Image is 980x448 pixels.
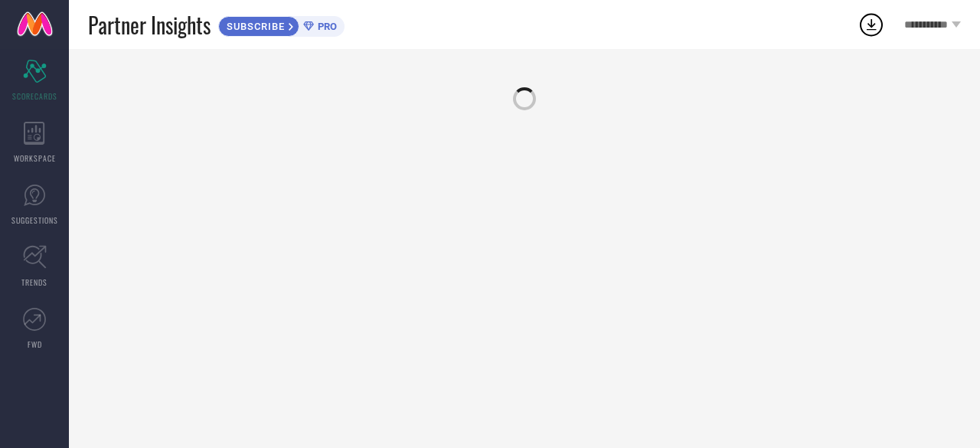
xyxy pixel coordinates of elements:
span: TRENDS [21,276,47,288]
span: SUBSCRIBE [219,21,289,32]
span: SCORECARDS [12,90,57,102]
a: SUBSCRIBEPRO [218,12,345,37]
span: FWD [28,338,42,350]
span: PRO [314,21,337,32]
div: Open download list [857,11,885,38]
span: SUGGESTIONS [11,214,58,226]
span: Partner Insights [88,9,211,41]
span: WORKSPACE [14,152,56,164]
